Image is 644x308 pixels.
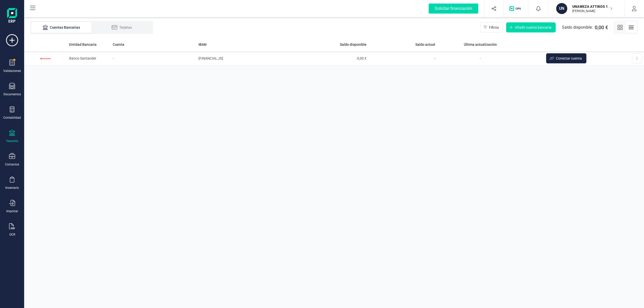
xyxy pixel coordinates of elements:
[423,1,484,17] button: Solicitar financiación
[6,209,18,213] div: Importar
[464,42,497,47] span: Última actualización
[5,186,19,190] div: Inventario
[6,139,18,143] div: Tesorería
[69,56,96,60] span: Banco Santander
[9,233,15,237] div: OCR
[480,22,503,32] button: Filtros
[415,42,435,47] span: Saldo actual
[562,24,593,30] span: Saldo disponible:
[113,56,114,60] span: -
[429,4,478,14] div: Solicitar financiación
[102,25,142,30] div: Tarjetas
[595,24,608,31] span: 0,00 €
[3,69,21,73] div: Validaciones
[489,25,499,30] span: Filtros
[41,25,82,30] div: Cuentas Bancarias
[69,42,97,47] span: Entidad Bancaria
[38,51,53,66] img: Imagen de Banco Santander
[7,8,17,24] img: Logo Finanedi
[546,53,586,63] button: Conectar cuenta
[198,42,207,47] span: IBAN
[506,1,526,17] button: Logo de OPS
[556,56,582,61] span: Conectar cuenta
[554,1,619,17] button: UNUNAWEZA ATTIKOS 1 SL[PERSON_NAME]
[556,3,567,14] div: UN
[371,55,435,61] p: -
[506,22,556,32] button: Añadir cuenta bancaria
[480,56,481,60] span: -
[302,56,366,61] span: 0,00 €
[509,6,523,11] img: Logo de OPS
[3,116,21,120] div: Contabilidad
[4,92,21,96] div: Documentos
[113,42,124,47] span: Cuenta
[572,4,613,9] p: UNAWEZA ATTIKOS 1 SL
[515,25,551,30] span: Añadir cuenta bancaria
[340,42,367,47] span: Saldo disponible
[196,51,300,66] td: [FINANCIAL_ID]
[5,162,19,166] div: Contactos
[572,9,613,13] p: [PERSON_NAME]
